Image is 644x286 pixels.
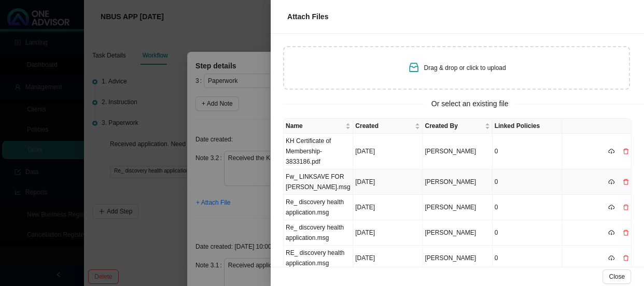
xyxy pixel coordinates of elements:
[424,98,516,110] span: Or select an existing file
[425,148,476,155] span: [PERSON_NAME]
[284,220,353,246] td: Re_ discovery health application.msg
[493,134,562,169] td: 0
[284,119,353,134] th: Name
[493,246,562,271] td: 0
[353,119,423,134] th: Created
[284,134,353,169] td: KH Certificate of Membership-3833186.pdf
[425,178,476,185] span: [PERSON_NAME]
[623,204,629,210] span: delete
[493,169,562,195] td: 0
[425,254,476,262] span: [PERSON_NAME]
[286,121,343,131] span: Name
[353,169,423,195] td: [DATE]
[425,204,476,211] span: [PERSON_NAME]
[609,271,625,282] span: Close
[353,134,423,169] td: [DATE]
[623,230,629,236] span: delete
[425,229,476,236] span: [PERSON_NAME]
[425,121,482,131] span: Created By
[623,148,629,154] span: delete
[493,220,562,246] td: 0
[608,204,614,210] span: cloud-download
[287,12,328,21] span: Attach Files
[284,246,353,271] td: RE_ discovery health application.msg
[608,179,614,185] span: cloud-download
[623,255,629,261] span: delete
[423,119,492,134] th: Created By
[623,179,629,185] span: delete
[493,195,562,220] td: 0
[284,169,353,195] td: Fw_ LINKSAVE FOR [PERSON_NAME].msg
[608,230,614,236] span: cloud-download
[603,269,631,284] button: Close
[424,64,506,71] span: Drag & drop or click to upload
[353,220,423,246] td: [DATE]
[608,255,614,261] span: cloud-download
[408,61,420,74] span: inbox
[608,148,614,154] span: cloud-download
[284,195,353,220] td: Re_ discovery health application.msg
[353,195,423,220] td: [DATE]
[355,121,413,131] span: Created
[353,246,423,271] td: [DATE]
[493,119,562,134] th: Linked Policies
